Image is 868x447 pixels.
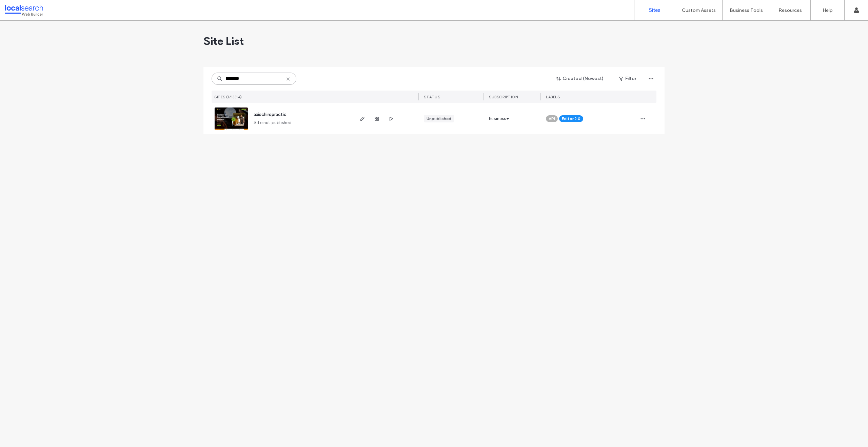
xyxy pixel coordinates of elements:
[489,95,518,99] span: SUBSCRIPTION
[778,7,802,13] label: Resources
[203,34,244,48] span: Site List
[549,116,555,122] span: API
[649,7,660,13] label: Sites
[16,5,29,11] span: Help
[489,115,509,122] span: Business+
[427,116,451,122] div: Unpublished
[214,95,242,99] span: SITES (1/13314)
[424,95,440,99] span: STATUS
[730,7,763,13] label: Business Tools
[254,119,292,126] span: Site not published
[546,95,560,99] span: LABELS
[682,7,716,13] label: Custom Assets
[823,7,833,13] label: Help
[254,112,287,117] a: axischiropractic
[550,73,610,84] button: Created (Newest)
[562,116,580,122] span: Editor 2.0
[612,73,643,84] button: Filter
